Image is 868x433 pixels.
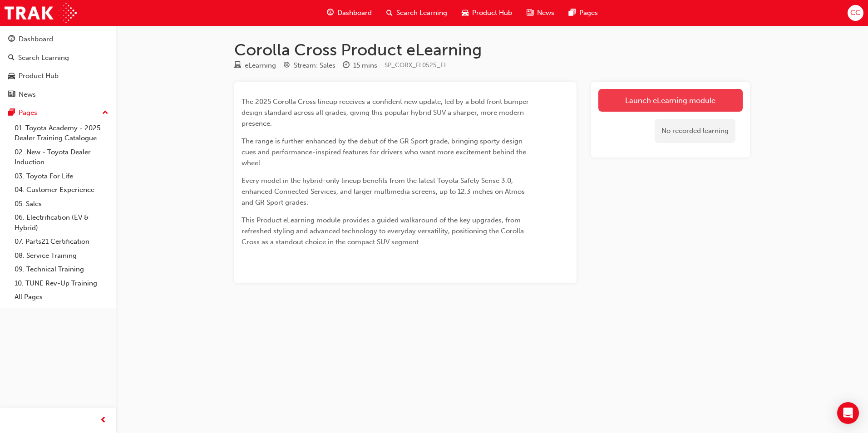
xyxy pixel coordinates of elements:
span: Pages [579,8,598,18]
span: learningResourceType_ELEARNING-icon [234,62,241,70]
a: All Pages [11,290,112,304]
span: car-icon [462,7,469,19]
img: Trak [5,3,77,23]
button: Pages [4,104,112,121]
h1: Corolla Cross Product eLearning [234,40,750,60]
a: news-iconNews [519,4,562,22]
span: up-icon [102,107,108,119]
a: 02. New - Toyota Dealer Induction [11,145,112,169]
a: 05. Sales [11,197,112,211]
span: CC [850,8,860,18]
div: eLearning [245,60,276,71]
span: Every model in the hybrid-only lineup benefits from the latest Toyota Safety Sense 3.0, enhanced ... [242,177,527,207]
span: guage-icon [8,35,15,44]
span: Dashboard [337,8,372,18]
span: pages-icon [569,7,576,19]
span: The range is further enhanced by the debut of the GR Sport grade, bringing sporty design cues and... [242,137,528,167]
div: Search Learning [18,53,69,63]
button: CC [848,5,863,21]
div: Product Hub [19,71,59,81]
span: target-icon [283,62,290,70]
span: Product Hub [472,8,512,18]
div: Pages [19,108,37,118]
a: car-iconProduct Hub [454,4,519,22]
span: car-icon [8,72,15,80]
div: Duration [343,60,377,71]
a: 09. Technical Training [11,262,112,276]
div: 15 mins [353,60,377,71]
span: news-icon [8,91,15,99]
button: DashboardSearch LearningProduct HubNews [4,29,112,104]
span: Search Learning [396,8,447,18]
div: News [19,89,36,100]
div: Stream [283,60,335,71]
a: 03. Toyota For Life [11,169,112,183]
a: 07. Parts21 Certification [11,235,112,249]
div: Dashboard [19,34,53,44]
a: Dashboard [4,31,112,48]
span: Learning resource code [385,61,447,69]
div: No recorded learning [655,119,735,143]
a: 06. Electrification (EV & Hybrid) [11,211,112,235]
a: 10. TUNE Rev-Up Training [11,276,112,290]
a: guage-iconDashboard [320,4,379,22]
span: guage-icon [327,7,334,19]
div: Stream: Sales [294,60,335,71]
span: This Product eLearning module provides a guided walkaround of the key upgrades, from refreshed st... [242,216,526,246]
span: clock-icon [343,62,350,70]
a: 01. Toyota Academy - 2025 Dealer Training Catalogue [11,121,112,145]
a: Product Hub [4,68,112,84]
div: Open Intercom Messenger [837,402,859,424]
a: pages-iconPages [562,4,605,22]
span: news-icon [527,7,533,19]
a: News [4,86,112,103]
a: search-iconSearch Learning [379,4,454,22]
a: 08. Service Training [11,249,112,263]
span: News [537,8,554,18]
span: search-icon [386,7,393,19]
a: Search Learning [4,49,112,66]
a: Launch eLearning module [598,89,743,112]
span: prev-icon [100,415,107,426]
a: 04. Customer Experience [11,183,112,197]
span: search-icon [8,54,15,62]
span: The 2025 Corolla Cross lineup receives a confident new update, led by a bold front bumper design ... [242,98,531,128]
div: Type [234,60,276,71]
span: pages-icon [8,109,15,117]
